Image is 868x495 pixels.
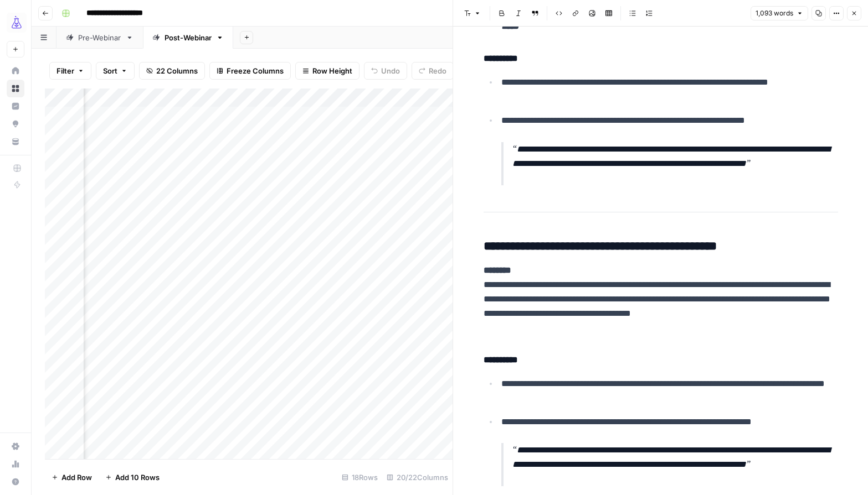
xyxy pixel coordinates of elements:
span: Add 10 Rows [115,472,160,483]
span: Redo [429,65,446,76]
span: 22 Columns [156,65,198,76]
span: Freeze Columns [227,65,284,76]
a: Opportunities [7,115,24,133]
span: Filter [57,65,74,76]
div: Post-Webinar [165,32,212,43]
button: Help + Support [7,473,24,491]
a: Your Data [7,133,24,150]
a: Home [7,62,24,80]
span: Undo [381,65,400,76]
button: 22 Columns [139,62,205,80]
button: Sort [96,62,135,80]
div: 18 Rows [337,468,382,486]
button: Add 10 Rows [99,468,166,486]
button: 1,093 words [751,6,808,20]
div: 20/22 Columns [382,468,453,486]
span: Add Row [61,472,92,483]
button: Undo [364,62,407,80]
img: AirOps Growth Logo [7,13,27,33]
a: Browse [7,80,24,97]
a: Usage [7,455,24,473]
span: 1,093 words [756,8,793,18]
button: Redo [412,62,454,80]
div: Pre-Webinar [78,32,121,43]
span: Row Height [312,65,352,76]
a: Post-Webinar [143,27,233,49]
a: Insights [7,97,24,115]
a: Pre-Webinar [57,27,143,49]
button: Add Row [45,468,99,486]
button: Workspace: AirOps Growth [7,9,24,37]
button: Filter [49,62,91,80]
button: Freeze Columns [209,62,291,80]
a: Settings [7,437,24,455]
span: Sort [103,65,117,76]
button: Row Height [295,62,359,80]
